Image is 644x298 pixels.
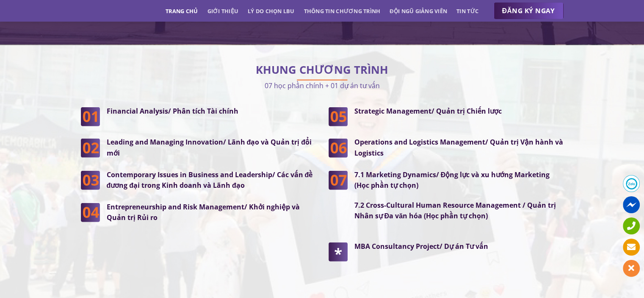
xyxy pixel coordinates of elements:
[248,3,295,19] a: Lý do chọn LBU
[207,3,238,19] a: Giới thiệu
[354,137,563,158] strong: Operations and Logistics Management/ Quản trị Vận hành và Logistics
[107,137,312,158] strong: Leading and Managing Innovation/ Lãnh đạo và Quản trị đổi mới
[502,6,555,16] span: ĐĂNG KÝ NGAY
[304,3,381,19] a: Thông tin chương trình
[354,242,488,251] strong: MBA Consultancy Project/ Dự án Tư vấn
[166,3,198,19] a: Trang chủ
[354,106,502,116] strong: Strategic Management/ Quản trị Chiến lược
[456,3,478,19] a: Tin tức
[107,202,300,223] strong: Entrepreneurship and Risk Management/ Khởi nghiệp và Quản trị Rủi ro
[390,3,447,19] a: Đội ngũ giảng viên
[107,170,313,190] strong: Contemporary Issues in Business and Leadership/ Các vấn đề đương đại trong Kinh doanh và Lãnh đạo
[494,3,564,19] a: ĐĂNG KÝ NGAY
[107,106,238,116] strong: Financial Analysis/ Phân tích Tài chính
[297,80,348,81] img: line-lbu.jpg
[354,170,550,190] strong: 7.1 Marketing Dynamics/ Động lực và xu hướng Marketing (Học phần tự chọn)
[81,80,564,91] p: 07 học phần chính + 01 dự án tư vấn
[81,66,564,74] h2: KHUNG CHƯƠNG TRÌNH
[354,201,556,221] strong: 7.2 Cross-Cultural Human Resource Management / Quản trị Nhân sự Đa văn hóa (Học phần tự chọn)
